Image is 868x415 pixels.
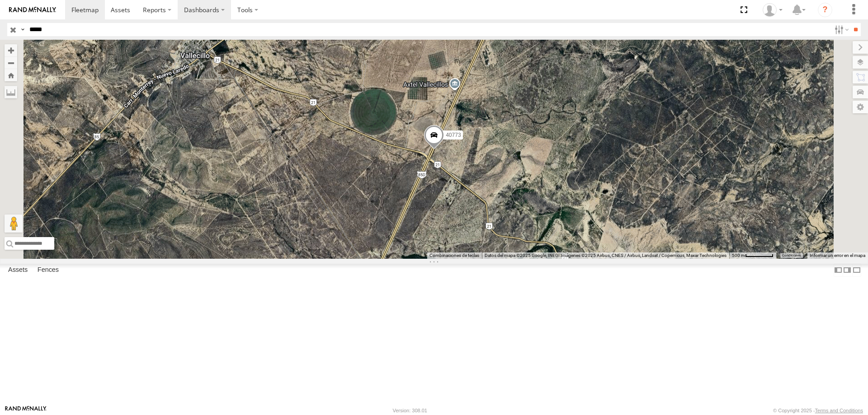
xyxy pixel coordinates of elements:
[732,253,745,258] span: 500 m
[759,3,786,17] div: Juan Lopez
[393,408,427,413] div: Version: 308.01
[782,254,801,257] a: Condiciones (se abre en una nueva pestaña)
[9,7,56,13] img: rand-logo.svg
[843,264,852,277] label: Dock Summary Table to the Right
[19,23,26,36] label: Search Query
[729,252,776,259] button: Escala del mapa: 500 m por 59 píxeles
[810,253,865,258] a: Informar un error en el mapa
[5,86,17,98] label: Measure
[831,23,850,36] label: Search Filter Options
[33,264,63,276] label: Fences
[852,264,861,277] label: Hide Summary Table
[5,56,17,69] button: Zoom out
[5,69,17,81] button: Zoom Home
[446,132,461,138] span: 40773
[429,252,479,259] button: Combinaciones de teclas
[485,253,726,258] span: Datos del mapa ©2025 Google, INEGI Imágenes ©2025 Airbus, CNES / Airbus, Landsat / Copernicus, Ma...
[853,101,868,113] label: Map Settings
[5,44,17,56] button: Zoom in
[815,408,863,413] a: Terms and Conditions
[4,264,32,276] label: Assets
[773,408,863,413] div: © Copyright 2025 -
[818,3,832,17] i: ?
[5,214,23,233] button: Arrastra el hombrecito naranja al mapa para abrir Street View
[834,264,843,277] label: Dock Summary Table to the Left
[5,406,47,415] a: Visit our Website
